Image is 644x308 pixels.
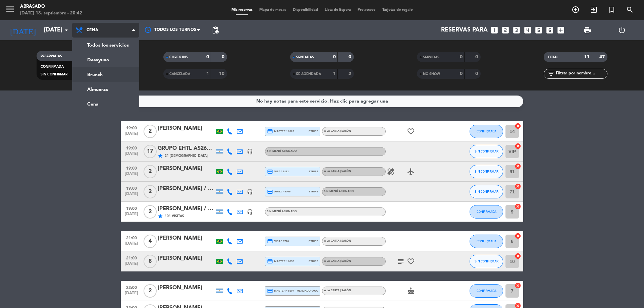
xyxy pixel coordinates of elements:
span: 21:00 [123,234,140,241]
button: menu [5,4,15,16]
span: 17 [144,145,157,158]
span: SIN CONFIRMAR [475,170,498,173]
i: [DATE] [5,23,41,38]
i: power_settings_new [618,26,626,34]
i: menu [5,4,15,14]
span: 19:00 [123,204,140,212]
i: airplanemode_active [407,168,415,176]
span: Pre-acceso [354,8,379,12]
span: master * 5107 [267,288,294,294]
i: add_circle_outline [572,6,580,14]
i: cancel [515,203,521,210]
div: [PERSON_NAME] [158,284,215,292]
span: stripe [309,129,318,133]
span: Sin menú asignado [267,150,297,152]
span: Disponibilidad [289,8,321,12]
i: credit_card [267,189,273,195]
span: [DATE] [123,291,140,299]
span: RESERVADAS [41,55,62,58]
span: stripe [309,189,318,194]
span: SIN CONFIRMAR [475,149,498,153]
i: cancel [515,143,521,149]
span: A la carta | Salón [324,170,351,173]
span: A la carta | Salón [324,130,351,132]
span: 19:00 [123,124,140,131]
i: credit_card [267,128,273,134]
i: headset_mic [247,189,253,195]
a: Almuerzo [72,82,139,97]
a: Brunch [72,67,139,82]
span: CONFIRMADA [477,239,496,243]
span: 2 [144,205,157,219]
i: cancel [515,253,521,259]
strong: 1 [333,71,336,76]
span: [DATE] [123,151,140,159]
span: [DATE] [123,212,140,220]
i: looks_5 [534,26,543,35]
span: [DATE] [123,172,140,179]
span: Sin menú asignado [267,210,297,213]
span: stripe [309,259,318,263]
span: CONFIRMADA [477,210,496,213]
span: visa * 0776 [267,238,289,244]
span: [DATE] [123,131,140,139]
span: amex * 9009 [267,189,290,195]
span: CONFIRMADA [477,129,496,133]
i: healing [387,168,395,176]
div: [PERSON_NAME] [158,234,215,243]
span: Reservas para [441,27,488,34]
i: headset_mic [247,148,253,155]
span: Mis reservas [228,8,256,12]
span: Lista de Espera [321,8,354,12]
span: 2 [144,125,157,138]
strong: 0 [475,71,479,76]
i: credit_card [267,238,273,244]
i: looks_3 [512,26,521,35]
span: Mapa de mesas [256,8,289,12]
strong: 47 [599,55,606,59]
span: stripe [309,239,318,243]
span: A la carta | Salón [324,260,351,262]
span: Tarjetas de regalo [379,8,416,12]
button: SIN CONFIRMAR [470,185,503,198]
strong: 10 [219,71,226,76]
span: master * 0926 [267,128,294,134]
div: [PERSON_NAME] [158,254,215,263]
button: SIN CONFIRMAR [470,145,503,158]
span: SIN CONFIRMAR [475,190,498,193]
div: GRUPO EHTL AS2667 / Distintos [158,144,215,153]
span: RE AGENDADA [296,72,321,76]
i: cancel [515,282,521,289]
i: cancel [515,183,521,190]
strong: 0 [206,55,209,59]
span: CONFIRMADA [477,289,496,293]
i: headset_mic [247,209,253,215]
button: CONFIRMADA [470,205,503,219]
i: star [158,213,163,219]
i: looks_two [501,26,510,35]
i: looks_6 [545,26,554,35]
span: mercadopago [297,289,318,293]
span: visa * 9181 [267,169,289,175]
i: filter_list [547,70,555,78]
strong: 0 [475,55,479,59]
a: Desayuno [72,53,139,67]
button: SIN CONFIRMAR [470,255,503,268]
span: Sin menú asignado [324,190,354,193]
i: cake [407,287,415,295]
strong: 0 [460,55,463,59]
strong: 0 [348,55,353,59]
button: CONFIRMADA [470,125,503,138]
i: turned_in_not [608,6,616,14]
div: LOG OUT [604,20,639,40]
input: Filtrar por nombre... [555,70,607,77]
span: pending_actions [211,26,219,34]
div: [DATE] 18. septiembre - 20:42 [20,10,82,17]
span: SIN CONFIRMAR [475,259,498,263]
span: 2 [144,185,157,198]
span: SERVIDAS [423,56,439,59]
span: CHECK INS [169,56,188,59]
span: SENTADAS [296,56,314,59]
i: credit_card [267,169,273,175]
span: [DATE] [123,192,140,199]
